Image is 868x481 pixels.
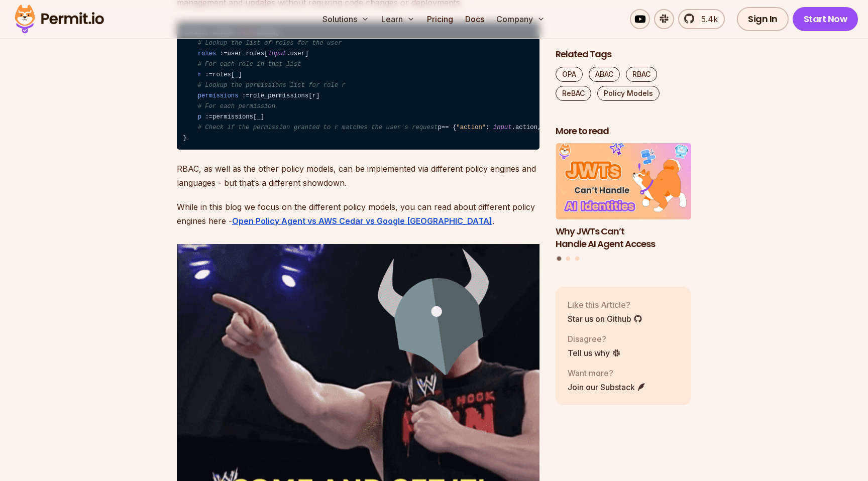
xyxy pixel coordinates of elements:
a: Join our Substack [568,381,646,393]
span: # Check if the permission granted to r matches the user's request [198,124,438,131]
a: Star us on Github [568,313,642,325]
a: RBAC [626,67,657,82]
span: = [445,124,449,131]
span: p [198,113,201,121]
p: While in this blog we focus on the different policy models, you can read about different policy e... [177,200,539,228]
span: # Lookup the permissions list for role r [198,82,346,89]
h2: More to read [556,125,691,138]
a: OPA [556,67,583,82]
a: ABAC [589,67,620,82]
h3: Why JWTs Can’t Handle AI Agent Access [556,225,691,251]
span: [ [231,71,235,78]
a: 5.4k [678,9,725,29]
span: : [486,124,489,131]
button: Solutions [318,9,373,29]
button: Go to slide 3 [575,257,579,261]
a: Policy Models [597,86,660,101]
span: permissions [198,92,239,99]
span: input [268,50,286,57]
span: ] [261,113,264,121]
span: = [224,50,227,57]
p: Disagree? [568,333,621,345]
span: # For each permission [198,103,275,110]
span: roles [198,50,216,57]
a: Docs [461,9,488,29]
a: Start Now [793,7,858,31]
a: Open Policy Agent vs AWS Cedar vs Google [GEOGRAPHIC_DATA] [232,216,492,226]
code: default allow allow user_roles .user roles _ role_permissions r permissions _ p .action, .object [177,22,539,150]
span: = [209,113,212,121]
span: ] [305,50,308,57]
span: = [442,124,445,131]
span: : [205,113,208,121]
h2: Related Tags [556,48,691,61]
p: RBAC, as well as the other policy models, can be implemented via different policy engines and lan... [177,162,539,190]
span: = [246,92,249,99]
span: "action" [456,124,486,131]
span: r [198,71,201,78]
span: ] [316,92,319,99]
span: : [242,92,246,99]
span: { [453,124,456,131]
span: : [205,71,208,78]
button: Go to slide 1 [557,257,562,261]
button: Company [492,9,549,29]
button: Go to slide 2 [566,257,570,261]
span: [ [264,50,268,57]
span: [ [308,92,312,99]
p: Like this Article? [568,299,642,311]
div: Posts [556,144,691,263]
a: ReBAC [556,86,591,101]
li: 1 of 3 [556,144,691,251]
span: } [183,135,186,142]
img: Why JWTs Can’t Handle AI Agent Access [556,144,691,220]
a: Why JWTs Can’t Handle AI Agent AccessWhy JWTs Can’t Handle AI Agent Access [556,144,691,251]
a: Pricing [423,9,457,29]
span: # For each role in that list [198,61,301,68]
span: input [493,124,512,131]
span: ] [239,71,242,78]
img: Permit logo [10,2,108,36]
span: = [209,71,212,78]
span: [ [253,113,257,121]
p: Want more? [568,367,646,379]
span: 5.4k [695,13,718,25]
span: # Lookup the list of roles for the user [198,40,342,47]
button: Learn [377,9,419,29]
a: Sign In [737,7,789,31]
span: : [220,50,224,57]
a: Tell us why [568,347,621,359]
